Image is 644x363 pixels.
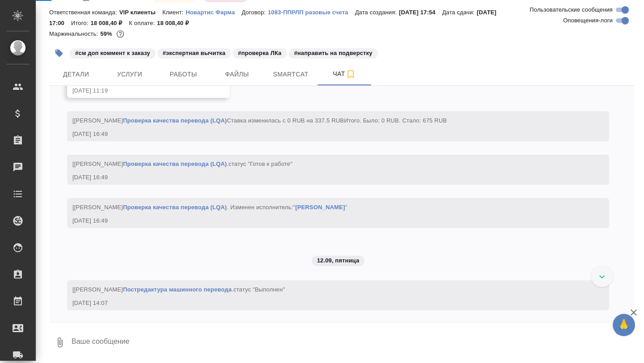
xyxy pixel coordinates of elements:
p: Новартис Фарма [186,9,241,16]
span: " " [293,204,347,211]
span: Услуги [108,69,151,80]
p: Итого: [71,20,90,26]
div: [DATE] 14:07 [72,299,578,308]
span: 🙏 [616,316,631,334]
a: 1083-ППРЛП разовые счета [268,8,355,16]
p: Дата сдачи: [442,9,477,16]
p: 59% [100,30,114,37]
p: Дата создания: [355,9,399,16]
span: Пользовательские сообщения [530,5,613,14]
p: #см доп коммент к заказу [75,49,150,58]
p: К оплате: [129,20,157,26]
a: [PERSON_NAME] [295,204,345,211]
span: [[PERSON_NAME] Ставка изменилась с 0 RUB на 337.5 RUB [72,117,447,124]
div: [DATE] 16:49 [72,173,578,182]
a: Проверка качества перевода (LQA) [123,160,227,167]
p: [DATE] 17:54 [399,9,442,16]
span: статус "Выполнен" [233,286,285,293]
p: Договор: [241,9,268,16]
span: Детали [55,69,97,80]
div: [DATE] 16:49 [72,216,578,225]
div: [DATE] 16:49 [72,130,578,139]
a: Проверка качества перевода (LQA) [123,117,227,124]
p: Клиент: [162,9,186,16]
span: статус "Готов к работе" [229,160,292,167]
span: [[PERSON_NAME] . [72,286,285,293]
div: [DATE] 11:19 [72,86,199,95]
p: #проверка ЛКа [238,49,281,58]
span: см доп коммент к заказу [69,49,157,56]
span: Итого. Было: 0 RUB. Стало: 675 RUB [344,117,447,124]
span: Работы [162,69,205,80]
p: VIP клиенты [119,9,162,16]
p: Маржинальность: [49,30,100,37]
button: Добавить тэг [49,43,69,63]
span: Smartcat [269,69,312,80]
span: направить на подверстку [288,49,378,56]
button: 6082.40 RUB; [114,28,126,40]
a: Проверка качества перевода (LQA) [123,204,227,211]
span: Оповещения-логи [563,16,613,25]
p: #направить на подверстку [294,49,372,58]
span: экспертная вычитка [157,49,232,56]
a: Новартис Фарма [186,8,241,16]
p: 12.09, пятница [317,256,360,265]
p: 1083-ППРЛП разовые счета [268,9,355,16]
p: 18 008,40 ₽ [90,20,129,26]
p: 18 008,40 ₽ [157,20,195,26]
span: [[PERSON_NAME] . [72,160,292,167]
svg: Подписаться [345,69,356,80]
span: [[PERSON_NAME] . Изменен исполнитель: [72,204,347,211]
span: Чат [323,68,366,80]
p: Ответственная команда: [49,9,119,16]
a: Постредактура машинного перевода [123,286,232,293]
button: 🙏 [613,314,635,336]
p: #экспертная вычитка [163,49,226,58]
span: Файлы [216,69,258,80]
